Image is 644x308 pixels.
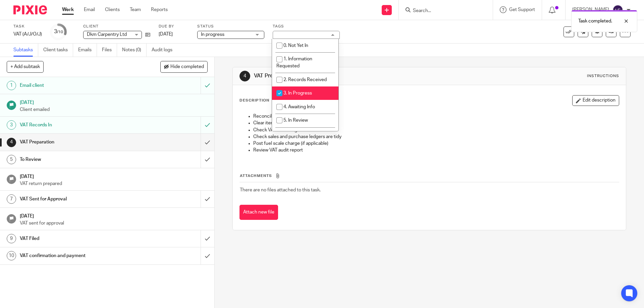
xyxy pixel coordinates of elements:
[20,155,136,165] h1: To Review
[20,106,208,113] p: Client emailed
[276,57,312,68] span: 1. Information Requested
[20,234,136,244] h1: VAT Filed
[13,24,42,29] label: Task
[612,5,623,15] img: svg%3E
[201,32,224,37] span: In progress
[20,98,208,106] h1: [DATE]
[283,118,308,123] span: 5. In Review
[105,6,120,13] a: Clients
[83,24,150,29] label: Client
[253,147,619,153] p: Review VAT audit report
[84,6,95,13] a: Email
[20,137,136,147] h1: VAT Preparation
[122,44,147,57] a: Notes (0)
[78,44,97,57] a: Emails
[7,194,16,204] div: 7
[170,64,204,70] span: Hide completed
[572,95,619,106] button: Edit description
[54,28,63,36] div: 3
[20,120,136,130] h1: VAT Records In
[283,91,312,96] span: 3. In Progress
[587,73,619,79] div: Instructions
[240,188,321,192] span: There are no files attached to this task.
[20,80,136,90] h1: Email client
[20,211,208,220] h1: [DATE]
[159,24,189,29] label: Due by
[239,205,278,220] button: Attach new file
[283,77,327,82] span: 2. Records Received
[151,6,168,13] a: Reports
[160,61,208,72] button: Hide completed
[7,234,16,243] div: 9
[130,6,141,13] a: Team
[13,44,38,57] a: Subtasks
[283,43,308,48] span: 0. Not Yet In
[7,81,16,90] div: 1
[7,155,16,164] div: 5
[253,127,619,133] p: Check VAT on mileage
[253,140,619,147] p: Post fuel scale charge (if applicable)
[253,120,619,126] p: Clear items posted to misc/sundries
[273,24,340,29] label: Tags
[87,32,127,37] span: Dkm Carpentry Ltd
[7,120,16,130] div: 3
[13,31,42,38] div: VAT (A/J/O/J)
[20,194,136,204] h1: VAT Sent for Approval
[57,30,63,34] small: /10
[152,44,177,57] a: Audit logs
[43,44,73,57] a: Client tasks
[254,72,444,79] h1: VAT Preparation
[159,32,173,37] span: [DATE]
[20,180,208,187] p: VAT return prepared
[240,174,272,178] span: Attachments
[7,61,44,72] button: + Add subtask
[20,251,136,261] h1: VAT confirmation and payment
[20,220,208,227] p: VAT sent for approval
[13,5,47,14] img: Pixie
[578,18,612,24] p: Task completed.
[239,98,269,103] p: Description
[7,251,16,260] div: 10
[62,6,74,13] a: Work
[7,138,16,147] div: 4
[197,24,264,29] label: Status
[253,113,619,120] p: Reconcile all bank accounts
[239,71,250,81] div: 4
[20,172,208,180] h1: [DATE]
[283,105,315,109] span: 4. Awaiting Info
[253,133,619,140] p: Check sales and purchase ledgers are tidy
[102,44,117,57] a: Files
